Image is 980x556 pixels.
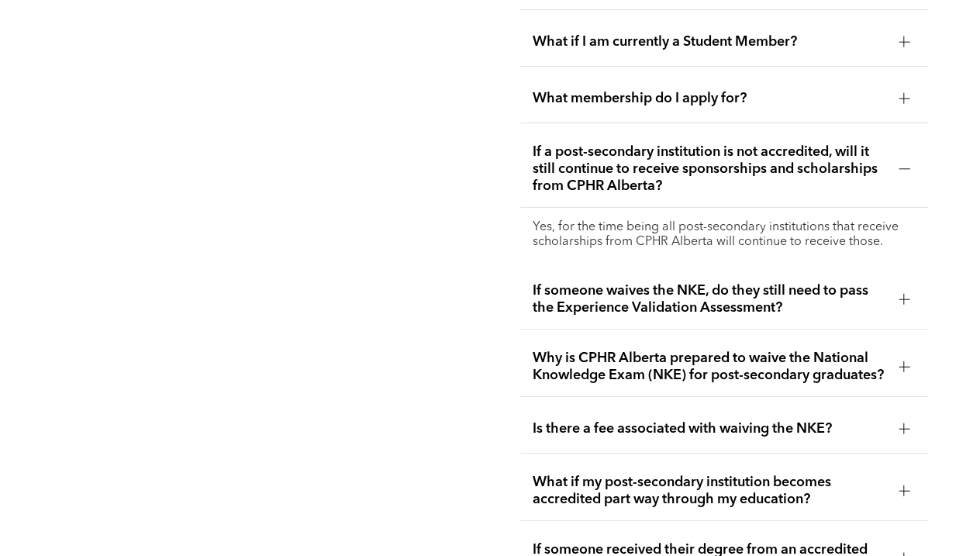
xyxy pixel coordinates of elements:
p: Yes, for the time being all post-secondary institutions that receive scholarships from CPHR Alber... [533,220,916,250]
span: What membership do I apply for? [533,90,886,107]
span: If a post-secondary institution is not accredited, will it still continue to receive sponsorships... [533,143,886,195]
span: What if my post-secondary institution becomes accredited part way through my education? [533,474,886,508]
span: Why is CPHR Alberta prepared to waive the National Knowledge Exam (NKE) for post-secondary gradua... [533,350,886,384]
span: What if I am currently a Student Member? [533,33,886,50]
span: If someone waives the NKE, do they still need to pass the Experience Validation Assessment? [533,282,886,316]
span: Is there a fee associated with waiving the NKE? [533,420,886,437]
